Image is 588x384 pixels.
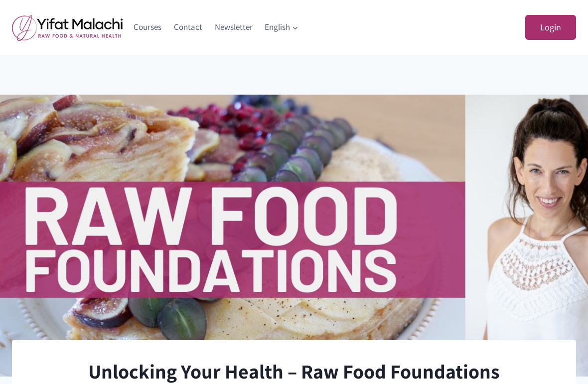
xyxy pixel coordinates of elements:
span: English [265,20,298,34]
a: Courses [128,15,168,39]
a: Login [525,15,576,40]
a: Contact [168,15,209,39]
img: yifat_logo41_en.png [12,14,123,41]
nav: Primary Navigation [128,15,305,39]
a: Newsletter [208,15,259,39]
a: English [259,15,305,39]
